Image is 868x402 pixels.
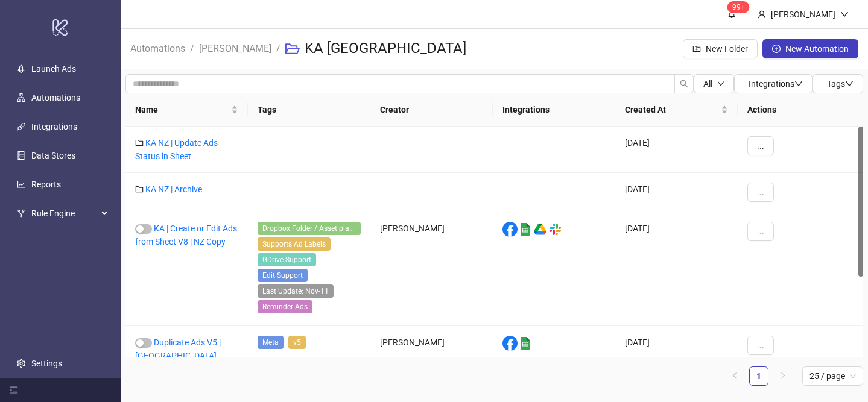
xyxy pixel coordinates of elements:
[773,366,793,386] li: Next Page
[725,366,744,386] li: Previous Page
[757,141,764,151] span: ...
[749,79,803,89] span: Integrations
[779,372,787,379] span: right
[145,184,202,194] a: KA NZ | Archive
[288,336,306,349] span: v5
[370,212,493,326] div: [PERSON_NAME]
[625,103,718,116] span: Created At
[31,64,76,74] a: Launch Ads
[285,42,300,56] span: folder-open
[757,227,764,236] span: ...
[692,45,701,53] span: folder-add
[615,212,738,326] div: [DATE]
[794,80,803,88] span: down
[766,8,840,21] div: [PERSON_NAME]
[258,222,361,235] span: Dropbox Folder / Asset placement detection
[31,93,80,102] a: Automations
[809,367,856,385] span: 25 / page
[305,39,466,58] h3: KA [GEOGRAPHIC_DATA]
[785,44,849,54] span: New Automation
[827,79,854,89] span: Tags
[135,185,144,193] span: folder
[128,41,188,54] a: Automations
[248,93,370,127] th: Tags
[615,173,738,212] div: [DATE]
[703,79,712,89] span: All
[813,74,863,93] button: Tagsdown
[727,1,750,13] sup: 1584
[370,326,493,372] div: [PERSON_NAME]
[773,366,793,386] button: right
[258,269,308,282] span: Edit Support
[17,209,25,218] span: fork
[135,139,144,147] span: folder
[197,41,274,54] a: [PERSON_NAME]
[190,30,194,68] li: /
[802,366,863,386] div: Page Size
[493,93,615,127] th: Integrations
[615,127,738,173] div: [DATE]
[258,237,331,251] span: Supports Ad Labels
[747,222,774,241] button: ...
[706,44,748,54] span: New Folder
[840,10,849,19] span: down
[31,359,62,368] a: Settings
[680,80,688,88] span: search
[747,136,774,155] button: ...
[258,253,316,266] span: GDrive Support
[258,300,312,313] span: Reminder Ads
[747,183,774,202] button: ...
[370,93,493,127] th: Creator
[725,366,744,386] button: left
[31,180,61,189] a: Reports
[762,39,858,58] button: New Automation
[694,74,734,93] button: Alldown
[135,338,221,360] a: Duplicate Ads V5 | [GEOGRAPHIC_DATA]
[734,74,813,93] button: Integrationsdown
[31,151,75,160] a: Data Stores
[276,30,280,68] li: /
[727,10,736,18] span: bell
[258,336,284,349] span: Meta
[615,93,738,127] th: Created At
[757,341,764,350] span: ...
[845,80,854,88] span: down
[758,10,766,19] span: user
[31,122,77,131] a: Integrations
[717,80,724,87] span: down
[135,224,237,247] a: KA | Create or Edit Ads from Sheet V8 | NZ Copy
[135,138,218,161] a: KA NZ | Update Ads Status in Sheet
[731,372,738,379] span: left
[757,187,764,197] span: ...
[747,336,774,355] button: ...
[258,284,334,298] span: Last Update: Nov-11
[135,103,229,116] span: Name
[125,93,248,127] th: Name
[683,39,758,58] button: New Folder
[10,386,18,394] span: menu-fold
[31,201,98,225] span: Rule Engine
[749,366,768,386] li: 1
[615,326,738,372] div: [DATE]
[772,45,781,53] span: plus-circle
[750,367,768,385] a: 1
[738,93,863,127] th: Actions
